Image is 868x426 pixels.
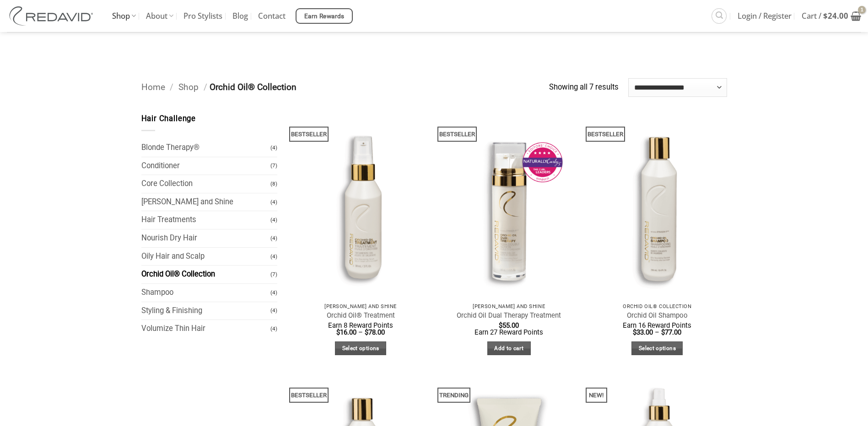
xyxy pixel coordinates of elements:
span: Earn 27 Reward Points [474,328,543,336]
a: Orchid Oil Dual Therapy Treatment [457,311,561,320]
span: $ [499,321,502,330]
img: REDAVID Orchid Oil Treatment 90ml [291,113,431,298]
a: Home [141,82,165,92]
a: Orchid Oil® Collection [141,266,271,283]
span: – [358,328,363,336]
p: Orchid Oil® Collection [592,304,722,309]
bdi: 78.00 [365,328,385,336]
select: Shop order [628,78,727,96]
a: Core Collection [141,175,271,193]
a: Shampoo [141,284,271,302]
span: (4) [270,285,277,301]
a: Earn Rewards [296,8,353,24]
a: Search [712,8,727,23]
a: Hair Treatments [141,211,271,229]
span: Earn Rewards [304,11,345,21]
span: $ [365,328,368,336]
a: Styling & Finishing [141,302,271,320]
span: / [170,82,173,92]
span: (4) [270,321,277,337]
span: (7) [270,158,277,174]
span: Earn 8 Reward Points [328,321,393,330]
span: (4) [270,194,277,210]
a: Blonde Therapy® [141,139,271,157]
a: Orchid Oil Shampoo [627,311,688,320]
a: [PERSON_NAME] and Shine [141,193,271,211]
span: (4) [270,303,277,319]
img: REDAVID Orchid Oil Dual Therapy ~ Award Winning Curl Care [439,113,579,298]
bdi: 55.00 [499,321,519,330]
span: (4) [270,140,277,156]
span: $ [661,328,665,336]
span: / [204,82,207,92]
span: (8) [270,176,277,192]
bdi: 33.00 [633,328,653,336]
span: $ [823,11,828,21]
a: Select options for “Orchid Oil® Treatment” [335,341,386,356]
a: Conditioner [141,157,271,175]
span: (4) [270,230,277,246]
a: Select options for “Orchid Oil Shampoo” [631,341,683,356]
a: Oily Hair and Scalp [141,248,271,266]
a: Orchid Oil® Treatment [327,311,395,320]
p: [PERSON_NAME] and Shine [444,304,574,309]
span: $ [336,328,340,336]
a: Volumize Thin Hair [141,320,271,338]
a: Nourish Dry Hair [141,229,271,247]
p: [PERSON_NAME] and Shine [296,304,426,309]
p: Showing all 7 results [549,81,619,94]
span: – [655,328,659,336]
bdi: 24.00 [823,11,848,21]
span: Cart / [802,5,848,27]
span: (4) [270,212,277,228]
img: REDAVID Orchid Oil Shampoo [588,113,727,298]
span: $ [633,328,636,336]
bdi: 77.00 [661,328,681,336]
span: Login / Register [738,5,792,27]
a: Add to cart: “Orchid Oil Dual Therapy Treatment” [487,341,531,356]
span: Earn 16 Reward Points [623,321,691,330]
a: Shop [178,82,199,92]
nav: Breadcrumb [141,80,550,95]
span: (7) [270,266,277,282]
span: Hair Challenge [141,114,196,123]
span: (4) [270,249,277,265]
img: REDAVID Salon Products | United States [7,6,98,26]
bdi: 16.00 [336,328,356,336]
